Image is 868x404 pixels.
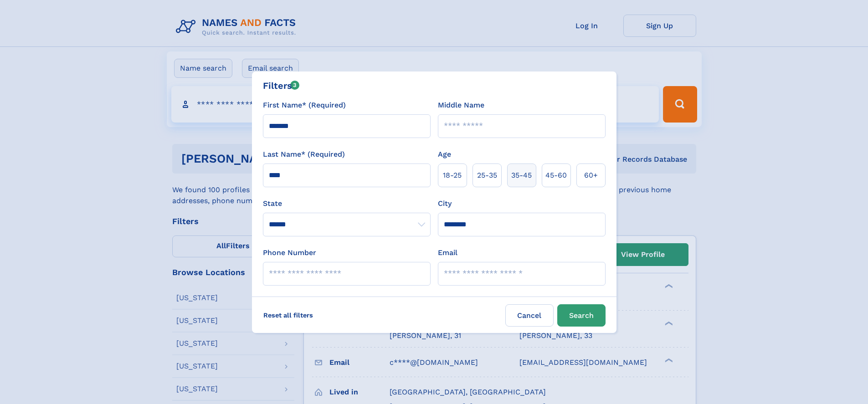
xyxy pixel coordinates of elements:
span: 25‑35 [477,170,497,181]
span: 60+ [584,170,598,181]
label: Email [438,247,457,258]
label: Last Name* (Required) [263,149,345,160]
div: Filters [263,79,300,92]
label: Cancel [505,304,554,327]
span: 35‑45 [511,170,532,181]
label: Age [438,149,451,160]
label: Phone Number [263,247,316,258]
span: 18‑25 [443,170,462,181]
label: City [438,198,452,209]
span: 45‑60 [545,170,567,181]
label: Middle Name [438,100,484,111]
button: Search [557,304,606,327]
label: State [263,198,431,209]
label: First Name* (Required) [263,100,346,111]
label: Reset all filters [257,304,319,326]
